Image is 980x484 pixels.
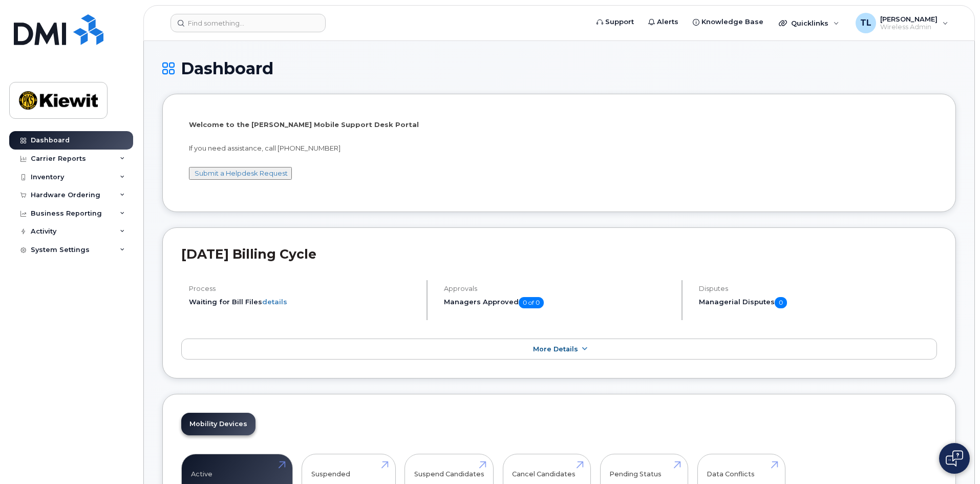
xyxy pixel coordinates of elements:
a: details [262,298,287,306]
h5: Managerial Disputes [699,297,937,308]
p: Welcome to the [PERSON_NAME] Mobile Support Desk Portal [189,120,929,130]
h1: Dashboard [162,59,956,77]
h5: Managers Approved [444,297,673,308]
h4: Approvals [444,285,673,292]
h4: Process [189,285,418,292]
a: Mobility Devices [181,413,255,435]
p: If you need assistance, call [PHONE_NUMBER] [189,143,929,153]
h2: [DATE] Billing Cycle [181,246,937,262]
span: 0 of 0 [519,297,544,308]
span: 0 [775,297,787,308]
h4: Disputes [699,285,937,292]
li: Waiting for Bill Files [189,297,418,307]
img: Open chat [946,450,963,467]
span: More Details [533,345,578,353]
button: Submit a Helpdesk Request [189,167,292,180]
a: Submit a Helpdesk Request [195,169,288,177]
